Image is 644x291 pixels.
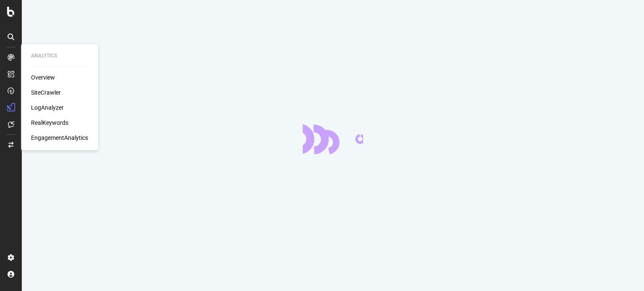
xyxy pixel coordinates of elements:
[31,118,68,127] a: RealKeywords
[31,103,64,112] a: LogAnalyzer
[303,124,363,154] div: animation
[31,88,61,97] a: SiteCrawler
[31,52,88,59] div: Analytics
[31,73,55,82] a: Overview
[31,134,88,142] a: EngagementAnalytics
